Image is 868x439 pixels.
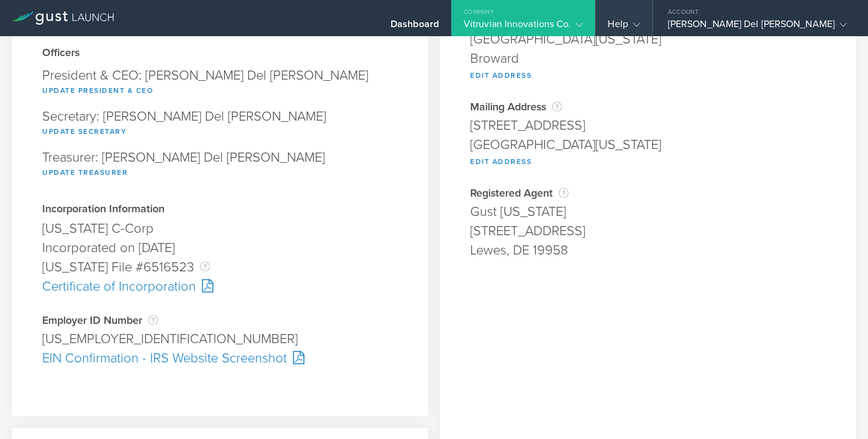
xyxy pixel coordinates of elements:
button: Edit Address [470,68,532,83]
button: Edit Address [470,154,532,169]
div: Registered Agent [470,187,826,199]
div: [US_STATE] C-Corp [42,219,398,238]
div: Gust [US_STATE] [470,202,826,221]
div: Incorporation Information [42,204,398,216]
div: Dashboard [391,18,439,36]
div: Lewes, DE 19958 [470,241,826,260]
div: [STREET_ADDRESS] [470,116,826,135]
div: [STREET_ADDRESS] [470,221,826,241]
div: [PERSON_NAME] Del [PERSON_NAME] [668,18,847,36]
iframe: Chat Widget [808,381,868,439]
div: Secretary: [PERSON_NAME] Del [PERSON_NAME] [42,104,398,145]
div: Vitruvian Innovations Co. [464,18,583,36]
div: [US_STATE] File #6516523 [42,257,398,277]
div: [GEOGRAPHIC_DATA][US_STATE] [470,30,826,49]
div: EIN Confirmation - IRS Website Screenshot [42,349,398,368]
div: Incorporated on [DATE] [42,238,398,257]
div: [US_EMPLOYER_IDENTIFICATION_NUMBER] [42,329,398,349]
div: Officers [42,48,398,60]
div: Mailing Address [470,101,826,113]
div: President & CEO: [PERSON_NAME] Del [PERSON_NAME] [42,63,398,104]
div: Certificate of Incorporation [42,277,398,296]
button: Update Secretary [42,124,127,139]
button: Update Treasurer [42,165,128,180]
button: Update President & CEO [42,83,153,98]
div: [GEOGRAPHIC_DATA][US_STATE] [470,135,826,154]
div: Broward [470,49,826,68]
div: Help [608,18,640,36]
div: Treasurer: [PERSON_NAME] Del [PERSON_NAME] [42,145,398,186]
div: Employer ID Number [42,314,398,326]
